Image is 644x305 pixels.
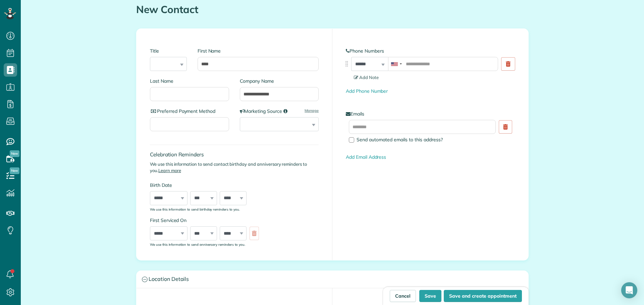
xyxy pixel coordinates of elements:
button: Save [419,290,441,302]
img: drag_indicator-119b368615184ecde3eda3c64c821f6cf29d3e2b97b89ee44bc31753036683e5.png [343,60,350,67]
label: Company Name [240,78,319,84]
a: Manage [305,108,319,113]
label: Preferred Payment Method [150,108,229,115]
label: Birth Date [150,182,262,188]
div: Open Intercom Messenger [621,282,637,298]
sub: We use this information to send anniversary reminders to you. [150,242,245,246]
label: Title [150,48,187,54]
span: Add Note [354,75,379,80]
label: Phone Numbers [346,48,515,54]
a: Location Details [137,271,528,288]
sub: We use this information to send birthday reminders to you. [150,207,240,211]
span: New [10,167,19,174]
label: Last Name [150,78,229,84]
span: New [10,150,19,157]
a: Add Email Address [346,154,386,160]
label: Emails [346,110,515,117]
div: United States: +1 [388,57,404,71]
a: Learn more [158,168,181,173]
label: First Serviced On [150,217,262,224]
button: Save and create appointment [444,290,522,302]
h4: Celebration Reminders [150,152,319,157]
a: Add Phone Number [346,88,388,94]
a: Cancel [390,290,416,302]
h1: New Contact [136,4,529,15]
label: First Name [198,48,319,54]
span: Send automated emails to this address? [357,137,443,143]
p: We use this information to send contact birthday and anniversary reminders to you. [150,161,319,174]
label: Marketing Source [240,108,319,115]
